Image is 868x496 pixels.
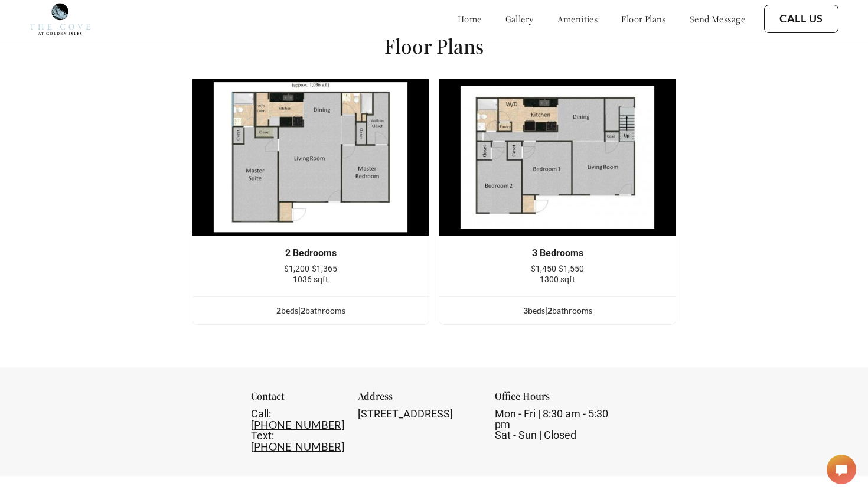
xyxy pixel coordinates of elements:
[764,5,838,33] button: Call Us
[358,409,480,419] div: [STREET_ADDRESS]
[540,275,575,284] span: 1300 sqft
[251,418,344,431] a: [PHONE_NUMBER]
[621,13,666,25] a: floor plans
[531,264,584,273] span: $1,450-$1,550
[495,429,576,441] span: Sat - Sun | Closed
[523,305,528,315] span: 3
[284,264,337,273] span: $1,200-$1,365
[495,409,617,440] div: Mon - Fri | 8:30 am - 5:30 pm
[358,391,480,409] div: Address
[439,79,676,236] img: example
[458,13,482,25] a: home
[384,33,484,60] h1: Floor Plans
[557,13,598,25] a: amenities
[690,13,745,25] a: send message
[276,305,281,315] span: 2
[301,305,305,315] span: 2
[210,248,411,259] div: 2 Bedrooms
[779,12,823,25] a: Call Us
[251,407,271,420] span: Call:
[251,440,344,453] a: [PHONE_NUMBER]
[547,305,552,315] span: 2
[293,275,328,284] span: 1036 sqft
[30,3,90,35] img: cove_at_golden_isles_logo.png
[251,391,342,409] div: Contact
[192,304,429,317] div: bed s | bathroom s
[505,13,534,25] a: gallery
[251,429,274,442] span: Text:
[439,304,676,317] div: bed s | bathroom s
[192,79,429,236] img: example
[457,248,658,259] div: 3 Bedrooms
[495,391,617,409] div: Office Hours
